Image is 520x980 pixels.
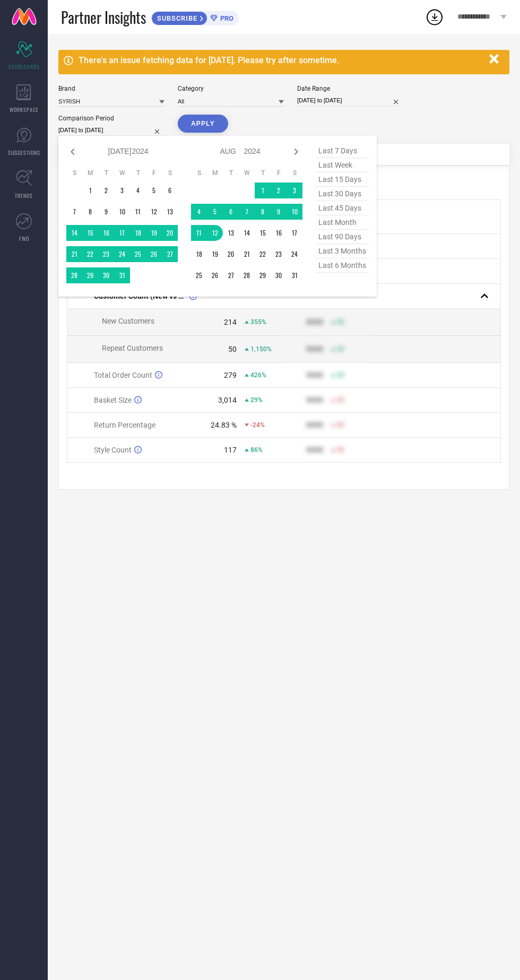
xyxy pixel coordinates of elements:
[66,225,82,241] td: Sun Jul 14 2024
[211,421,237,429] div: 24.83 %
[146,225,162,241] td: Fri Jul 19 2024
[151,8,239,25] a: SUBSCRIBEPRO
[255,225,271,241] td: Thu Aug 15 2024
[250,345,272,353] span: 1,150%
[306,318,323,326] div: 9999
[250,446,263,454] span: 86%
[306,371,323,379] div: 9999
[306,345,323,353] div: 9999
[224,318,237,326] div: 214
[98,246,114,262] td: Tue Jul 23 2024
[255,183,271,198] td: Thu Aug 01 2024
[98,267,114,283] td: Tue Jul 30 2024
[271,246,287,262] td: Fri Aug 23 2024
[82,183,98,198] td: Mon Jul 01 2024
[271,267,287,283] td: Fri Aug 30 2024
[316,158,369,172] span: last week
[162,246,178,262] td: Sat Jul 27 2024
[255,204,271,220] td: Thu Aug 08 2024
[316,144,369,158] span: last 7 days
[337,371,344,379] span: 50
[66,145,79,158] div: Previous month
[337,446,344,454] span: 50
[82,204,98,220] td: Mon Jul 08 2024
[255,169,271,177] th: Thursday
[130,183,146,198] td: Thu Jul 04 2024
[207,204,223,220] td: Mon Aug 05 2024
[66,267,82,283] td: Sun Jul 28 2024
[98,204,114,220] td: Tue Jul 09 2024
[191,169,207,177] th: Sunday
[114,183,130,198] td: Wed Jul 03 2024
[98,225,114,241] td: Tue Jul 16 2024
[287,204,302,220] td: Sat Aug 10 2024
[223,169,239,177] th: Tuesday
[316,258,369,273] span: last 6 months
[224,446,237,454] div: 117
[146,246,162,262] td: Fri Jul 26 2024
[218,14,233,22] span: PRO
[191,267,207,283] td: Sun Aug 25 2024
[94,371,152,379] span: Total Order Count
[8,63,40,71] span: SCORECARDS
[239,246,255,262] td: Wed Aug 21 2024
[297,85,403,92] div: Date Range
[162,183,178,198] td: Sat Jul 06 2024
[207,246,223,262] td: Mon Aug 19 2024
[218,396,237,404] div: 3,014
[250,371,266,379] span: 426%
[316,244,369,258] span: last 3 months
[306,421,323,429] div: 9999
[114,204,130,220] td: Wed Jul 10 2024
[94,396,132,404] span: Basket Size
[152,14,200,22] span: SUBSCRIBE
[239,169,255,177] th: Wednesday
[250,396,263,404] span: 29%
[223,225,239,241] td: Tue Aug 13 2024
[114,267,130,283] td: Wed Jul 31 2024
[207,267,223,283] td: Mon Aug 26 2024
[337,421,344,429] span: 50
[146,204,162,220] td: Fri Jul 12 2024
[255,267,271,283] td: Thu Aug 29 2024
[82,169,98,177] th: Monday
[239,225,255,241] td: Wed Aug 14 2024
[61,6,146,28] span: Partner Insights
[191,204,207,220] td: Sun Aug 04 2024
[130,204,146,220] td: Thu Jul 11 2024
[271,169,287,177] th: Friday
[224,371,237,379] div: 279
[228,345,237,353] div: 50
[207,169,223,177] th: Monday
[98,183,114,198] td: Tue Jul 02 2024
[94,421,155,429] span: Return Percentage
[316,187,369,201] span: last 30 days
[162,169,178,177] th: Saturday
[10,106,39,114] span: WORKSPACE
[130,225,146,241] td: Thu Jul 18 2024
[130,246,146,262] td: Thu Jul 25 2024
[58,85,164,92] div: Brand
[94,446,132,454] span: Style Count
[58,115,164,122] div: Comparison Period
[239,267,255,283] td: Wed Aug 28 2024
[316,172,369,187] span: last 15 days
[316,215,369,230] span: last month
[306,446,323,454] div: 9999
[15,192,33,200] span: TRENDS
[337,396,344,404] span: 50
[271,183,287,198] td: Fri Aug 02 2024
[8,149,40,157] span: SUGGESTIONS
[223,204,239,220] td: Tue Aug 06 2024
[66,169,82,177] th: Sunday
[287,267,302,283] td: Sat Aug 31 2024
[223,246,239,262] td: Tue Aug 20 2024
[255,246,271,262] td: Thu Aug 22 2024
[239,204,255,220] td: Wed Aug 07 2024
[114,169,130,177] th: Wednesday
[290,145,302,158] div: Next month
[58,125,164,136] input: Select comparison period
[114,225,130,241] td: Wed Jul 17 2024
[316,230,369,244] span: last 90 days
[287,246,302,262] td: Sat Aug 24 2024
